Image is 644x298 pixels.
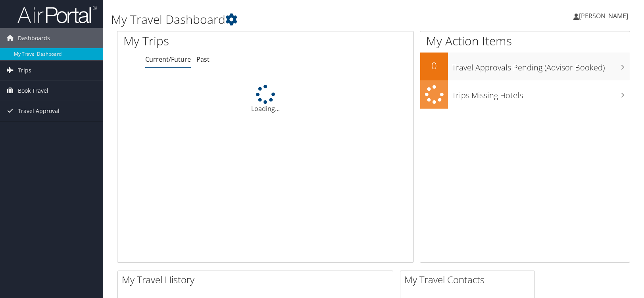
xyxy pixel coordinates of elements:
span: [PERSON_NAME] [579,12,628,20]
a: [PERSON_NAME] [573,4,636,28]
h2: My Travel Contacts [404,273,534,286]
h2: My Travel History [122,273,393,286]
a: Current/Future [145,55,191,64]
span: Dashboards [18,28,50,48]
a: Past [196,55,210,64]
a: 0Travel Approvals Pending (Advisor Booked) [420,53,630,80]
h1: My Action Items [420,33,630,49]
h3: Trips Missing Hotels [452,86,630,101]
h2: 0 [420,59,448,72]
span: Book Travel [18,81,48,101]
h1: My Travel Dashboard [111,11,461,28]
div: Loading... [117,85,413,113]
span: Trips [18,60,31,80]
a: Trips Missing Hotels [420,80,630,109]
h3: Travel Approvals Pending (Advisor Booked) [452,58,630,73]
img: airportal-logo.png [17,5,97,24]
span: Travel Approval [18,101,60,121]
h1: My Trips [123,33,284,49]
